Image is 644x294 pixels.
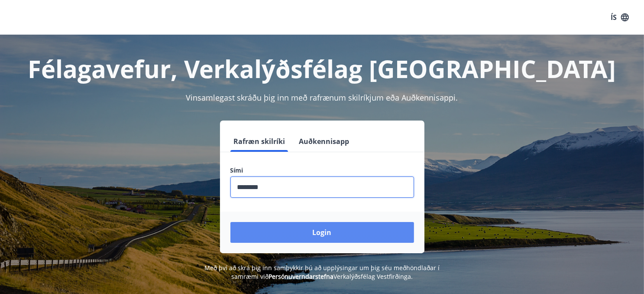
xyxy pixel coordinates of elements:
label: Sími [230,166,414,175]
button: Login [230,222,414,243]
span: Vinsamlegast skráðu þig inn með rafrænum skilríkjum eða Auðkennisappi. [186,92,458,103]
button: Rafræn skilríki [230,131,289,152]
a: Persónuverndarstefna [269,272,333,281]
h1: Félagavefur, Verkalýðsfélag [GEOGRAPHIC_DATA] [21,52,624,85]
span: Með því að skrá þig inn samþykkir þú að upplýsingar um þig séu meðhöndlaðar í samræmi við Verkalý... [204,264,440,281]
button: Auðkennisapp [296,131,353,152]
button: ÍS [606,10,634,25]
